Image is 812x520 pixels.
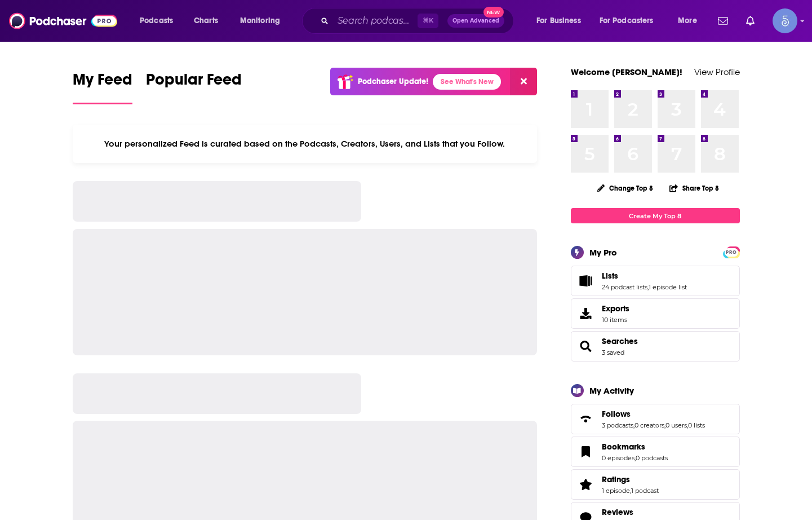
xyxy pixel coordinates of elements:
span: Follows [571,404,740,434]
a: Lists [602,271,687,281]
span: Lists [602,271,618,281]
span: Bookmarks [602,442,645,452]
button: open menu [529,12,595,30]
span: Follows [602,409,631,419]
a: PRO [725,248,738,256]
a: Follows [602,409,705,419]
div: My Pro [589,247,617,258]
a: Searches [602,336,638,346]
a: View Profile [694,67,740,77]
a: 1 podcast [631,487,659,495]
button: Open AdvancedNew [447,14,504,28]
button: Change Top 8 [591,181,660,195]
p: Podchaser Update! [358,77,428,86]
a: Popular Feed [146,70,242,104]
button: open menu [592,12,670,30]
a: Lists [575,273,597,289]
span: My Feed [73,70,132,96]
span: , [630,487,631,495]
span: For Business [536,13,581,29]
a: Searches [575,338,597,354]
a: 1 episode [602,487,630,495]
span: Ratings [602,474,630,484]
input: Search podcasts, credits, & more... [333,12,418,30]
span: More [678,13,697,29]
span: Searches [571,331,740,362]
a: Ratings [575,477,597,492]
span: Charts [194,13,218,29]
a: 0 episodes [602,454,634,462]
div: Your personalized Feed is curated based on the Podcasts, Creators, Users, and Lists that you Follow. [73,125,538,163]
span: , [647,283,649,291]
a: My Feed [73,70,132,104]
a: 0 creators [634,421,664,429]
div: Search podcasts, credits, & more... [313,8,525,34]
span: Open Advanced [452,18,499,24]
a: 0 podcasts [636,454,668,462]
a: Bookmarks [602,442,668,452]
button: open menu [232,12,295,30]
span: Exports [602,303,629,314]
a: 24 podcast lists [602,283,647,291]
span: Logged in as Spiral5-G1 [773,8,797,33]
a: Exports [571,298,740,329]
a: 0 users [665,421,687,429]
button: Show profile menu [773,8,797,33]
img: User Profile [773,8,797,33]
span: Reviews [602,507,633,517]
a: Charts [187,12,225,30]
a: Show notifications dropdown [713,11,733,30]
button: open menu [132,12,188,30]
div: My Activity [589,385,634,396]
a: Bookmarks [575,444,597,460]
span: Popular Feed [146,70,242,96]
span: New [483,7,504,17]
a: 0 lists [688,421,705,429]
span: ⌘ K [418,14,438,28]
span: , [634,454,636,462]
span: PRO [725,248,738,257]
span: Monitoring [240,13,280,29]
span: , [687,421,688,429]
a: Ratings [602,474,659,484]
span: , [664,421,665,429]
button: Share Top 8 [669,177,720,199]
a: See What's New [433,74,501,90]
a: Create My Top 8 [571,208,740,223]
a: 3 podcasts [602,421,633,429]
a: Show notifications dropdown [742,11,759,30]
a: Welcome [PERSON_NAME]! [571,67,682,77]
span: Ratings [571,469,740,500]
span: 10 items [602,316,629,324]
span: , [633,421,634,429]
span: Bookmarks [571,437,740,467]
span: For Podcasters [600,13,654,29]
button: open menu [670,12,711,30]
a: Reviews [602,507,663,517]
a: 1 episode list [649,283,687,291]
span: Podcasts [140,13,173,29]
span: Exports [575,306,597,321]
img: Podchaser - Follow, Share and Rate Podcasts [9,10,117,32]
a: 3 saved [602,349,624,356]
a: Follows [575,411,597,427]
span: Lists [571,266,740,296]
